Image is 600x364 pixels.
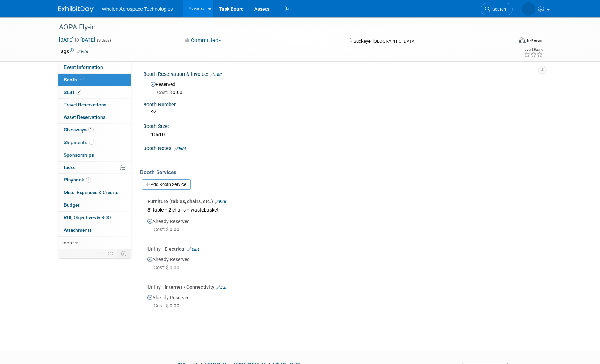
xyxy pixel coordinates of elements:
div: Already Reserved [147,291,537,315]
a: Booth [58,74,131,86]
a: Edit [187,247,199,252]
span: Playbook [64,177,91,183]
a: Edit [77,49,88,54]
span: to [74,37,80,43]
span: (3 days) [96,38,111,43]
span: Event Information [64,64,103,70]
span: Cost: $ [157,90,173,95]
span: Attachments [64,227,92,233]
a: Giveaways1 [58,124,131,136]
a: Edit [210,72,222,77]
img: ExhibitDay [58,6,94,13]
span: Shipments [64,140,94,145]
span: 0.00 [154,303,182,308]
span: Staff [64,90,81,95]
a: Search [481,3,513,15]
div: Reserved [149,79,537,96]
a: Staff2 [58,86,131,99]
a: more [58,237,131,249]
button: Committed [182,37,224,44]
span: Buckeye, [GEOGRAPHIC_DATA] [353,38,415,44]
a: Travel Reservations [58,99,131,111]
span: 0.00 [157,90,185,95]
span: Travel Reservations [64,102,106,107]
div: Utility - Internet / Connectivity [147,284,537,291]
a: ROI, Objectives & ROO [58,212,131,224]
a: Event Information [58,61,131,73]
a: Edit [215,199,226,204]
div: Already Reserved [147,252,537,277]
img: Ashelie Edmark [522,2,535,16]
span: 4 [86,177,91,183]
span: Tasks [63,165,75,170]
div: 24 [149,107,537,118]
div: Furniture (tables, chairs, etc.) [147,198,537,205]
span: Giveaways [64,127,94,133]
span: Booth [64,77,85,83]
span: Whelen Aerospace Technologies [102,6,173,12]
span: Sponsorships [64,152,94,158]
td: Tags [58,48,88,55]
span: Search [490,7,506,12]
a: Playbook4 [58,174,131,186]
span: Asset Reservations [64,114,105,120]
div: 10x10 [149,129,537,140]
span: Cost: $ [154,227,170,232]
div: Booth Services [140,169,542,176]
span: Budget [64,202,80,208]
span: Misc. Expenses & Credits [64,190,118,195]
a: Budget [58,199,131,211]
div: Booth Number: [143,99,542,108]
td: Personalize Event Tab Strip [105,249,117,258]
a: Asset Reservations [58,111,131,123]
span: 3 [89,140,94,145]
span: 2 [76,90,81,95]
div: AOPA Fly-in [56,21,502,34]
div: Utility - Electrical [147,245,537,252]
span: more [62,240,74,245]
div: Booth Notes: [143,143,542,152]
a: Attachments [58,224,131,236]
td: Toggle Event Tabs [117,249,131,258]
i: Booth reservation complete [80,78,84,81]
a: Edit [174,146,186,151]
a: Sponsorships [58,149,131,161]
a: Add Booth Service [142,179,191,190]
div: Already Reserved [147,214,537,239]
a: Edit [216,285,228,290]
div: 8' Table + 2 chairs + wastebasket [147,205,537,214]
div: In-Person [527,38,543,43]
div: Booth Size: [143,121,542,130]
div: Booth Reservation & Invoice: [143,69,542,78]
span: 1 [88,127,94,132]
span: [DATE] [DATE] [58,37,95,43]
div: Event Rating [524,48,543,51]
span: ROI, Objectives & ROO [64,215,111,220]
div: Event Format [471,36,544,47]
span: 0.00 [154,227,182,232]
a: Shipments3 [58,136,131,149]
img: Format-Inperson.png [519,37,526,43]
span: Cost: $ [154,265,170,270]
span: 0.00 [154,265,182,270]
span: Cost: $ [154,303,170,308]
a: Misc. Expenses & Credits [58,186,131,199]
a: Tasks [58,162,131,174]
